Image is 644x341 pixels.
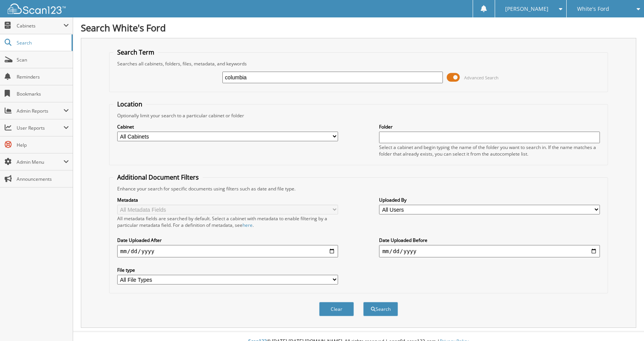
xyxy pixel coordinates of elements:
button: Search [363,302,398,316]
legend: Additional Document Filters [113,173,203,182]
input: start [117,245,338,257]
span: White's Ford [577,7,609,11]
span: Cabinets [17,22,63,29]
label: Folder [379,123,600,130]
legend: Location [113,100,146,108]
span: Announcements [17,176,69,182]
img: scan123-logo-white.svg [8,3,66,14]
div: Searches all cabinets, folders, files, metadata, and keywords [113,60,604,67]
span: User Reports [17,125,63,131]
a: here [243,222,253,228]
div: Enhance your search for specific documents using filters such as date and file type. [113,185,604,192]
iframe: Chat Widget [605,304,644,341]
div: All metadata fields are searched by default. Select a cabinet with metadata to enable filtering b... [117,215,338,228]
span: Admin Menu [17,159,63,165]
div: Optionally limit your search to a particular cabinet or folder [113,112,604,119]
label: Cabinet [117,123,338,130]
label: Date Uploaded After [117,237,338,243]
span: Admin Reports [17,108,63,114]
span: Scan [17,57,69,63]
span: Advanced Search [464,75,499,81]
h1: Search White's Ford [81,21,636,34]
label: Uploaded By [379,197,600,203]
div: Select a cabinet and begin typing the name of the folder you want to search in. If the name match... [379,144,600,157]
span: Help [17,142,69,148]
span: Bookmarks [17,91,69,97]
span: Search [17,39,68,46]
span: Reminders [17,74,69,80]
span: [PERSON_NAME] [505,7,548,11]
label: Date Uploaded Before [379,237,600,243]
input: end [379,245,600,257]
label: File type [117,267,338,273]
button: Clear [319,302,354,316]
legend: Search Term [113,48,158,57]
label: Metadata [117,197,338,203]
